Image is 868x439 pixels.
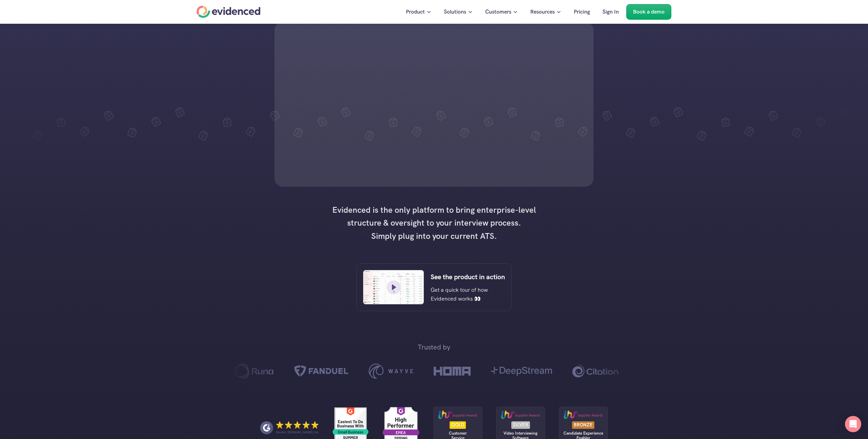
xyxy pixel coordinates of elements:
[845,416,861,432] div: Open Intercom Messenger
[603,7,619,16] p: Sign In
[569,4,595,20] a: Pricing
[597,4,624,20] a: Sign In
[418,342,450,352] p: Trusted by
[451,422,464,427] p: GOLD
[276,430,319,434] p: Source: [DOMAIN_NAME], Inc.
[434,431,481,436] p: Customer
[513,422,528,427] p: SILVER
[431,271,505,282] p: See the product in action
[197,6,260,18] a: Home
[406,7,425,16] p: Product
[431,286,495,303] p: Get a quick tour of how Evidenced works 👀
[574,7,590,16] p: Pricing
[530,7,555,16] p: Resources
[356,263,512,311] a: See the product in actionGet a quick tour of how Evidenced works 👀
[485,7,511,16] p: Customers
[329,204,539,243] h4: Evidenced is the only platform to bring enterprise-level structure & oversight to your interview ...
[444,7,466,16] p: Solutions
[633,7,665,16] p: Book a demo
[574,422,593,427] p: BRONZE
[626,4,671,20] a: Book a demo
